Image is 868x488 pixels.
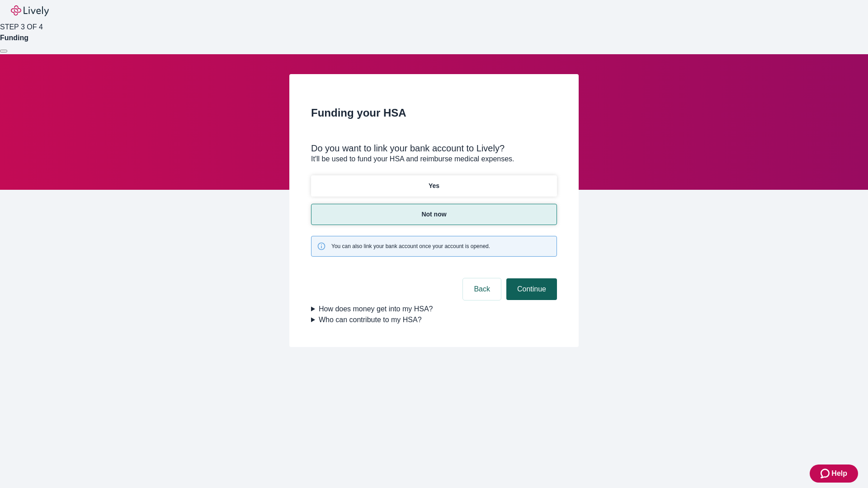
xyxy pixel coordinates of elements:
summary: How does money get into my HSA? [311,304,557,314]
span: You can also link your bank account once your account is opened. [331,242,490,250]
button: Not now [311,204,557,225]
p: Not now [421,210,446,219]
summary: Who can contribute to my HSA? [311,314,557,325]
h2: Funding your HSA [311,105,557,121]
span: Help [831,468,847,479]
button: Yes [311,175,557,197]
div: Do you want to link your bank account to Lively? [311,143,557,154]
svg: Zendesk support icon [821,468,831,479]
p: It'll be used to fund your HSA and reimburse medical expenses. [311,154,557,164]
p: Yes [429,181,439,191]
button: Continue [506,278,557,300]
img: Lively [11,5,49,16]
button: Zendesk support iconHelp [810,465,858,483]
button: Back [463,278,501,300]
